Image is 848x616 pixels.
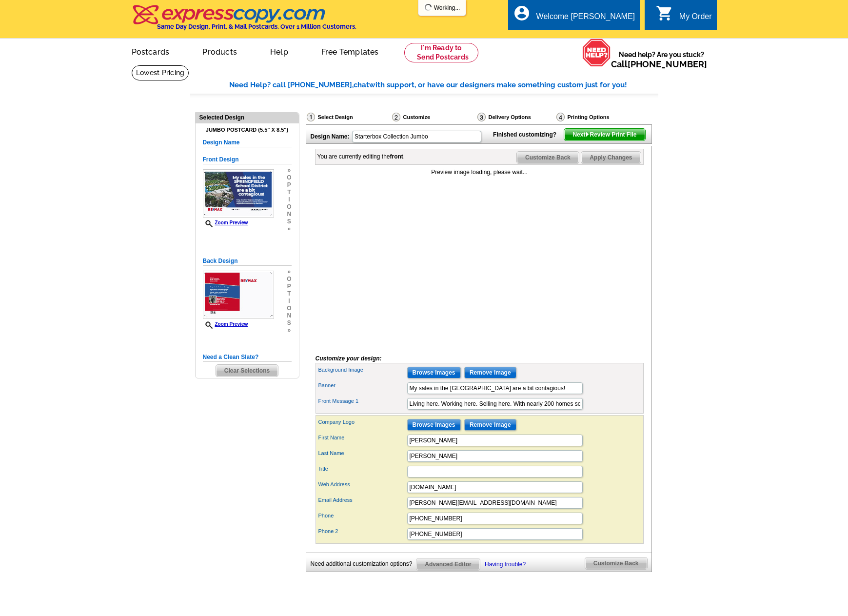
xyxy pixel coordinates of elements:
[216,365,278,377] span: Clear Selections
[287,225,291,233] span: »
[656,11,712,23] a: shopping_cart My Order
[493,131,562,138] strong: Finished customizing?
[318,512,406,520] label: Phone
[203,169,274,218] img: frontsmallthumbnail.jpg
[316,355,382,362] i: Customize your design:
[287,312,291,319] span: n
[416,558,480,571] a: Advanced Editor
[582,39,611,67] img: help
[390,153,403,160] b: front
[354,80,369,89] span: chat
[287,283,291,290] span: p
[307,113,315,121] img: Select Design
[555,112,642,122] div: Printing Options
[318,449,406,457] label: Last Name
[464,367,516,378] input: Remove Image
[679,12,712,26] div: My Order
[306,112,391,124] div: Select Design
[287,189,291,196] span: t
[287,203,291,211] span: o
[556,113,565,121] img: Printing Options & Summary
[287,181,291,189] span: p
[485,561,526,568] a: Having trouble?
[287,196,291,203] span: i
[203,271,274,319] img: backsmallthumbnail.jpg
[287,167,291,174] span: »
[203,321,248,327] a: Zoom Preview
[318,397,406,405] label: Front Message 1
[196,113,299,122] div: Selected Design
[203,220,248,225] a: Zoom Preview
[318,496,406,504] label: Email Address
[311,133,350,140] strong: Design Name:
[585,557,647,569] span: Customize Back
[287,218,291,225] span: s
[316,168,644,177] div: Preview image loading, please wait...
[407,419,461,431] input: Browse Images
[656,4,673,22] i: shopping_cart
[318,381,406,390] label: Banner
[392,113,400,121] img: Customize
[203,155,292,164] h5: Front Design
[306,40,394,62] a: Free Templates
[424,3,432,11] img: loading...
[318,480,406,489] label: Web Address
[132,12,356,30] a: Same Day Design, Print, & Mail Postcards. Over 1 Million Customers.
[416,558,479,570] span: Advanced Editor
[564,129,645,140] span: Next Review Print File
[203,138,292,147] h5: Design Name
[318,418,406,426] label: Company Logo
[464,419,516,431] input: Remove Image
[287,276,291,283] span: o
[628,59,707,69] a: [PHONE_NUMBER]
[317,152,405,161] div: You are currently editing the .
[203,127,292,133] h4: Jumbo Postcard (5.5" x 8.5")
[287,298,291,305] span: i
[407,367,461,378] input: Browse Images
[287,290,291,298] span: t
[391,112,476,124] div: Customize
[611,59,707,69] span: Call
[287,268,291,276] span: »
[611,50,712,69] span: Need help? Are you stuck?
[311,558,416,570] div: Need additional customization options?
[536,12,635,26] div: Welcome [PERSON_NAME]
[287,319,291,327] span: s
[287,211,291,218] span: n
[287,305,291,312] span: o
[255,40,304,62] a: Help
[157,23,356,30] h4: Same Day Design, Print, & Mail Postcards. Over 1 Million Customers.
[513,4,531,22] i: account_circle
[517,152,579,163] span: Customize Back
[287,327,291,334] span: »
[116,40,185,62] a: Postcards
[187,40,253,62] a: Products
[229,79,658,91] div: Need Help? call [PHONE_NUMBER], with support, or have our designers make something custom just fo...
[318,527,406,536] label: Phone 2
[287,174,291,181] span: o
[318,434,406,442] label: First Name
[318,366,406,374] label: Background Image
[477,113,486,121] img: Delivery Options
[203,257,292,266] h5: Back Design
[585,132,590,137] img: button-next-arrow-white.png
[581,152,640,163] span: Apply Changes
[318,465,406,473] label: Title
[476,112,555,122] div: Delivery Options
[203,353,292,362] h5: Need a Clean Slate?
